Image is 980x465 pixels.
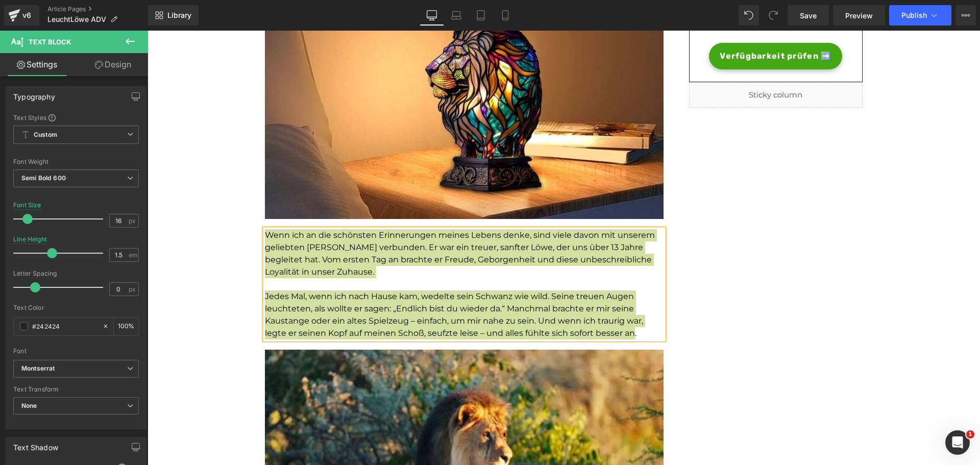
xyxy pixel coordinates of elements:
[572,19,684,32] span: Verfügbarkeit prüfen ➡️
[34,131,57,139] b: Custom
[469,5,493,26] a: Tablet
[13,437,58,452] div: Text Shadow
[561,12,695,39] a: Verfügbarkeit prüfen ➡️
[945,430,970,455] iframe: Intercom live chat
[114,317,138,335] div: %
[13,158,139,165] div: Font Weight
[117,200,507,246] span: Wenn ich an die schönsten Erinnerungen meines Lebens denke, sind viele davon mit unserem geliebte...
[13,87,55,101] div: Typography
[47,5,148,13] a: Article Pages
[32,321,97,332] input: Color
[13,304,139,311] div: Text Color
[13,270,139,277] div: Letter Spacing
[13,386,139,393] div: Text Transform
[21,402,37,409] b: None
[21,174,66,182] b: Semi Bold 600
[739,5,759,26] button: Undo
[444,5,469,26] a: Laptop
[129,217,137,224] span: px
[4,5,39,26] a: v6
[833,5,885,26] a: Preview
[29,38,71,46] span: Text Block
[955,5,976,26] button: More
[13,113,139,121] div: Text Styles
[901,11,927,19] span: Publish
[117,261,496,307] span: Jedes Mal, wenn ich nach Hause kam, wedelte sein Schwanz wie wild. Seine treuen Augen leuchteten,...
[129,252,137,258] span: em
[47,15,106,23] span: LeuchtLöwe ADV
[420,5,444,26] a: Desktop
[13,348,139,355] div: Font
[76,53,150,76] a: Design
[13,202,41,209] div: Font Size
[13,236,47,243] div: Line Height
[129,286,137,292] span: px
[966,430,974,438] span: 1
[148,5,199,26] a: New Library
[763,5,783,26] button: Redo
[20,9,33,22] div: v6
[493,5,518,26] a: Mobile
[21,364,55,373] i: Montserrat
[845,10,873,21] span: Preview
[800,10,817,21] span: Save
[167,11,191,20] span: Library
[889,5,951,26] button: Publish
